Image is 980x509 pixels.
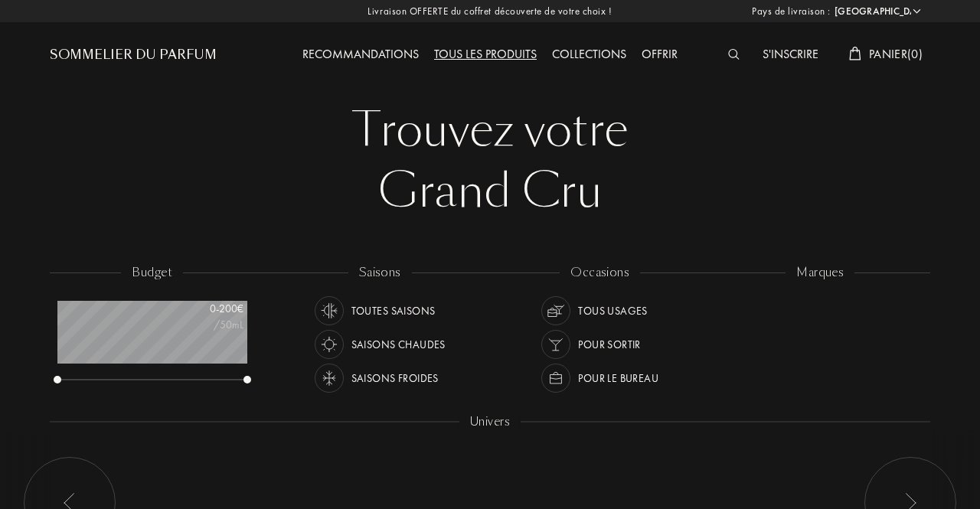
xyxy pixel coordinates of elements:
[459,413,521,431] div: Univers
[61,161,919,222] div: Grand Cru
[426,45,544,65] div: Tous les produits
[121,264,183,282] div: budget
[318,367,340,389] img: usage_season_cold_white.svg
[167,317,243,333] div: /50mL
[61,100,919,161] div: Trouvez votre
[545,367,567,389] img: usage_occasion_work_white.svg
[752,4,831,19] span: Pays de livraison :
[351,296,436,325] div: Toutes saisons
[578,330,641,359] div: Pour sortir
[348,264,412,282] div: saisons
[728,49,740,60] img: search_icn_white.svg
[167,301,243,317] div: 0 - 200 €
[318,300,340,321] img: usage_season_average_white.svg
[755,45,826,65] div: S'inscrire
[634,46,685,62] a: Offrir
[426,46,544,62] a: Tous les produits
[849,47,861,60] img: cart_white.svg
[50,46,217,64] a: Sommelier du Parfum
[869,46,923,62] span: Panier ( 0 )
[351,330,446,359] div: Saisons chaudes
[545,334,567,355] img: usage_occasion_party_white.svg
[545,300,567,321] img: usage_occasion_all_white.svg
[634,45,685,65] div: Offrir
[786,264,854,282] div: marques
[544,46,634,62] a: Collections
[755,46,826,62] a: S'inscrire
[578,364,658,393] div: Pour le bureau
[544,45,634,65] div: Collections
[578,296,648,325] div: Tous usages
[318,334,340,355] img: usage_season_hot_white.svg
[560,264,640,282] div: occasions
[351,364,439,393] div: Saisons froides
[295,45,426,65] div: Recommandations
[295,46,426,62] a: Recommandations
